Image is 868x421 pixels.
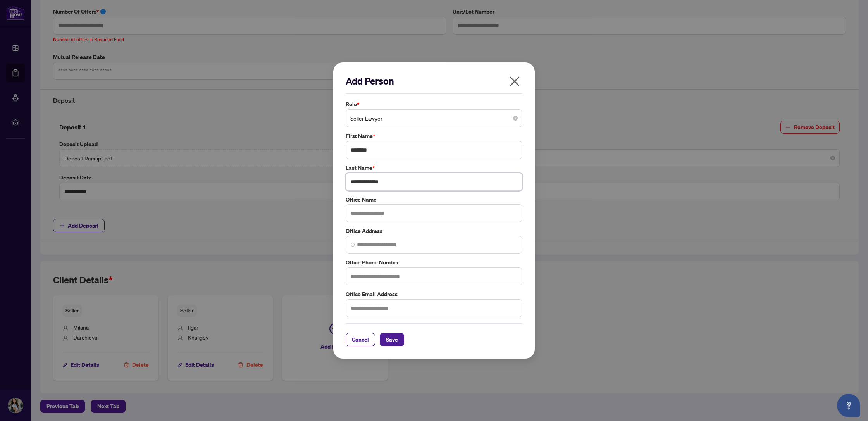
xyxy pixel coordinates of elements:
[346,290,522,298] label: Office Email Address
[346,195,522,204] label: Office Name
[346,227,522,235] label: Office Address
[346,132,522,140] label: First Name
[350,111,518,126] span: Seller Lawyer
[386,333,398,346] span: Save
[346,75,522,87] h2: Add Person
[346,100,522,109] label: Role
[346,258,522,267] label: Office Phone Number
[351,243,355,247] img: search_icon
[837,394,860,417] button: Open asap
[352,333,369,346] span: Cancel
[380,333,404,346] button: Save
[508,75,521,88] span: close
[346,333,375,346] button: Cancel
[513,116,518,121] span: close-circle
[346,164,522,172] label: Last Name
